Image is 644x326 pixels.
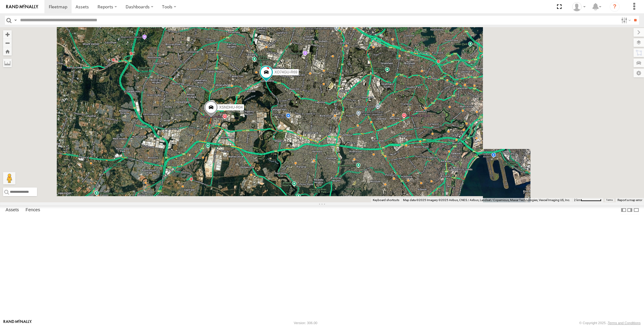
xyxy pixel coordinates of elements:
[3,30,12,39] button: Zoom in
[610,2,620,12] i: ?
[23,206,43,214] label: Fences
[13,16,18,25] label: Search Query
[633,205,639,214] label: Hide Summary Table
[574,198,581,202] span: 2 km
[608,321,641,325] a: Terms and Conditions
[219,105,243,109] span: XSNDHU-R04
[3,320,32,326] a: Visit our Website
[627,205,633,214] label: Dock Summary Table to the Right
[373,198,399,202] button: Keyboard shortcuts
[6,5,38,9] img: rand-logo.svg
[572,198,603,202] button: Map Scale: 2 km per 63 pixels
[606,199,613,201] a: Terms (opens in new tab)
[617,198,642,202] a: Report a map error
[619,16,632,25] label: Search Filter Options
[579,321,641,325] div: © Copyright 2025 -
[403,198,570,202] span: Map data ©2025 Imagery ©2025 Airbus, CNES / Airbus, Landsat / Copernicus, Maxar Technologies, Vex...
[294,321,317,325] div: Version: 306.00
[274,70,297,74] span: XO74GU-R69
[3,39,12,47] button: Zoom out
[2,206,22,214] label: Assets
[570,2,588,11] div: Quang MAC
[3,59,12,67] label: Measure
[3,47,12,56] button: Zoom Home
[621,205,627,214] label: Dock Summary Table to the Left
[3,172,15,184] button: Drag Pegman onto the map to open Street View
[634,69,644,77] label: Map Settings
